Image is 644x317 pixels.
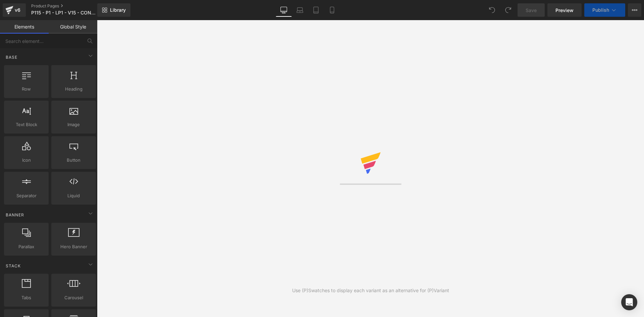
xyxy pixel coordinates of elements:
span: Row [6,86,47,93]
a: Global Style [49,20,97,34]
button: More [628,3,641,17]
span: Button [53,157,94,164]
span: Tabs [6,294,47,301]
a: Desktop [276,3,292,17]
span: Image [53,121,94,128]
span: Carousel [53,294,94,301]
button: Publish [584,3,625,17]
span: Preview [555,7,574,14]
span: P115 - P1 - LP1 - V15 - CONTROLE - [DATE] [31,10,96,15]
span: Hero Banner [53,243,94,250]
span: Publish [592,7,609,13]
a: Product Pages [31,3,108,9]
span: Heading [53,86,94,93]
div: v6 [13,6,22,14]
span: Liquid [53,192,94,199]
span: Stack [5,263,21,269]
a: Mobile [324,3,340,17]
a: Laptop [292,3,308,17]
span: Text Block [6,121,47,128]
a: Tablet [308,3,324,17]
span: Base [5,54,18,60]
button: Undo [485,3,499,17]
span: Banner [5,212,25,218]
a: v6 [3,3,26,17]
a: New Library [97,3,130,17]
span: Save [526,7,537,14]
div: Use (P)Swatches to display each variant as an alternative for (P)Variant [292,287,449,294]
span: Separator [6,192,47,199]
span: Parallax [6,243,47,250]
button: Redo [501,3,515,17]
div: Open Intercom Messenger [621,294,637,310]
a: Preview [547,3,582,17]
span: Icon [6,157,47,164]
span: Library [110,7,126,13]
